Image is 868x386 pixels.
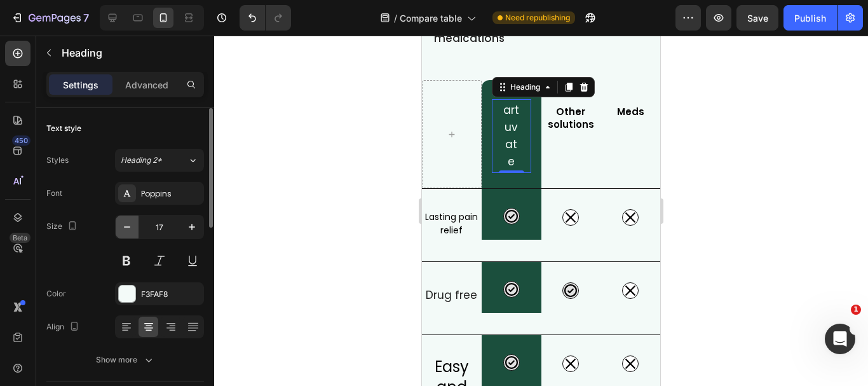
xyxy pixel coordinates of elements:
[825,324,855,354] iframe: Intercom live chat
[400,11,462,25] span: Compare table
[83,10,89,25] p: 7
[46,155,69,166] div: Styles
[46,348,204,371] button: Show more
[783,5,837,31] button: Publish
[62,45,199,60] p: Heading
[747,13,768,24] span: Save
[794,11,826,25] div: Publish
[736,5,778,31] button: Save
[46,218,80,235] div: Size
[505,12,570,24] span: Need republishing
[12,135,31,146] div: 450
[46,188,62,199] div: Font
[851,305,861,315] span: 1
[394,11,397,25] span: /
[63,78,98,92] p: Settings
[141,289,201,300] div: F3FAF8
[240,5,291,31] div: Undo/Redo
[121,155,162,166] span: Heading 2*
[115,149,204,172] button: Heading 2*
[10,233,31,243] div: Beta
[5,5,95,31] button: 7
[46,288,66,300] div: Color
[422,36,660,386] iframe: Design area
[46,123,81,134] div: Text style
[96,354,155,366] div: Show more
[46,319,82,336] div: Align
[125,78,168,92] p: Advanced
[141,188,201,200] div: Poppins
